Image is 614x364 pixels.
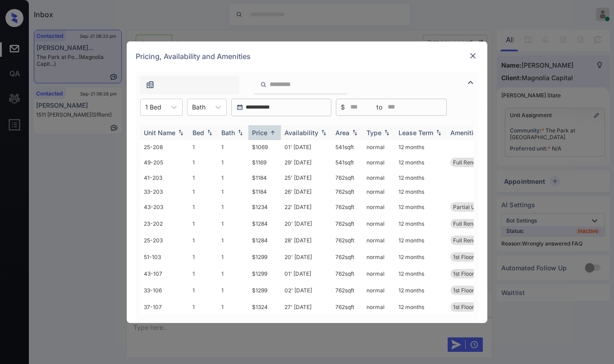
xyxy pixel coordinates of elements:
td: 762 sqft [332,265,363,282]
td: 26' [DATE] [281,185,332,199]
td: 43-203 [140,199,189,215]
td: 1 [218,185,248,199]
img: close [468,51,477,60]
td: normal [363,215,395,232]
td: 20' [DATE] [281,249,332,265]
td: 1 [189,282,218,299]
td: 01' [DATE] [281,140,332,154]
img: sorting [236,129,245,136]
td: normal [363,299,395,315]
div: Amenities [450,129,481,136]
td: 12 months [395,140,447,154]
td: $1234 [248,199,281,215]
td: 37-107 [140,299,189,315]
td: 12 months [395,199,447,215]
div: Area [335,129,349,136]
td: normal [363,282,395,299]
span: to [376,102,382,112]
td: 1 [218,199,248,215]
span: Full Renovation [453,237,492,244]
td: 762 sqft [332,282,363,299]
td: 1 [218,249,248,265]
td: 25' [DATE] [281,171,332,185]
td: $1184 [248,171,281,185]
td: $1299 [248,249,281,265]
td: 02' [DATE] [281,282,332,299]
td: $1184 [248,185,281,199]
td: normal [363,154,395,171]
td: 1 [189,299,218,315]
td: 12 months [395,185,447,199]
td: 1 [189,154,218,171]
td: 12 months [395,265,447,282]
td: 1 [218,282,248,299]
div: Bed [192,129,204,136]
td: 762 sqft [332,171,363,185]
td: normal [363,249,395,265]
td: 1 [189,265,218,282]
img: sorting [176,129,185,136]
div: Availability [284,129,318,136]
td: 1 [218,171,248,185]
td: normal [363,232,395,249]
span: $ [341,102,345,112]
td: 1 [218,265,248,282]
td: 33-106 [140,282,189,299]
td: 12 months [395,249,447,265]
img: icon-zuma [260,81,267,89]
span: Partial Upgrade... [453,204,497,210]
span: 1st Floor [453,270,474,277]
span: 1st Floor [453,304,474,310]
img: sorting [350,129,359,136]
td: 29' [DATE] [281,154,332,171]
td: normal [363,185,395,199]
td: $1069 [248,140,281,154]
td: 49-205 [140,154,189,171]
td: 1 [189,232,218,249]
td: 1 [189,171,218,185]
div: Lease Term [399,129,433,136]
div: Unit Name [144,129,175,136]
td: 1 [218,299,248,315]
td: 762 sqft [332,185,363,199]
td: 22' [DATE] [281,199,332,215]
td: normal [363,140,395,154]
td: $1284 [248,215,281,232]
img: icon-zuma [465,77,476,88]
span: Full Renovation [453,220,492,227]
td: 541 sqft [332,140,363,154]
td: 01' [DATE] [281,265,332,282]
td: 12 months [395,299,447,315]
span: Full Renovation [453,159,492,166]
div: Price [252,129,267,136]
td: 762 sqft [332,215,363,232]
td: 762 sqft [332,249,363,265]
img: sorting [382,129,391,136]
td: 1 [218,154,248,171]
td: normal [363,199,395,215]
img: sorting [205,129,214,136]
td: 1 [218,215,248,232]
td: $1299 [248,282,281,299]
td: 1 [189,215,218,232]
td: 1 [189,185,218,199]
td: 12 months [395,171,447,185]
span: 1st Floor [453,254,474,260]
td: 762 sqft [332,299,363,315]
span: 1st Floor [453,287,474,294]
td: 28' [DATE] [281,232,332,249]
td: normal [363,265,395,282]
td: 12 months [395,282,447,299]
div: Bath [221,129,235,136]
td: $1324 [248,299,281,315]
td: 12 months [395,154,447,171]
td: 27' [DATE] [281,299,332,315]
td: 1 [189,249,218,265]
td: 51-103 [140,249,189,265]
td: $1299 [248,265,281,282]
td: 1 [218,232,248,249]
img: sorting [434,129,443,136]
img: sorting [319,129,328,136]
td: 25-203 [140,232,189,249]
td: normal [363,171,395,185]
